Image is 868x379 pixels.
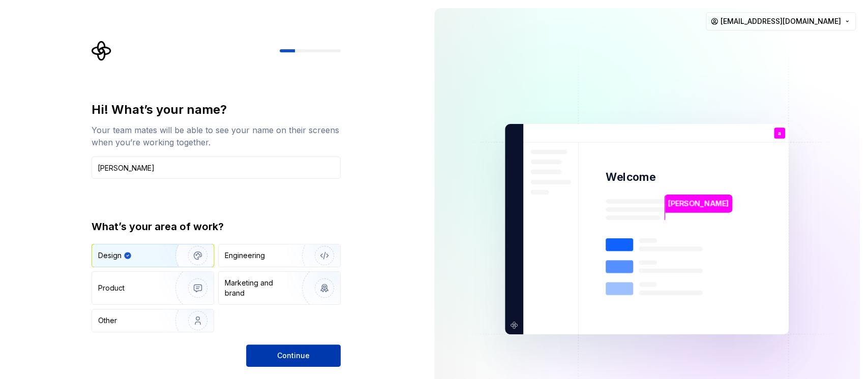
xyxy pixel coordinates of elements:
svg: Supernova Logo [92,41,112,61]
p: Welcome [606,170,655,184]
input: Han Solo [92,156,341,179]
span: [EMAIL_ADDRESS][DOMAIN_NAME] [721,16,841,26]
div: Your team mates will be able to see your name on their screens when you’re working together. [92,124,341,148]
button: Continue [246,344,341,367]
div: Other [98,315,117,326]
div: Marketing and brand [225,278,293,298]
div: What’s your area of work? [92,219,341,234]
div: Engineering [225,250,265,261]
button: [EMAIL_ADDRESS][DOMAIN_NAME] [706,12,856,30]
div: Design [98,250,122,261]
span: Continue [277,351,310,361]
div: Hi! What’s your name? [92,102,341,118]
p: a [778,131,781,136]
p: [PERSON_NAME] [668,198,729,209]
div: Product [98,283,125,293]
